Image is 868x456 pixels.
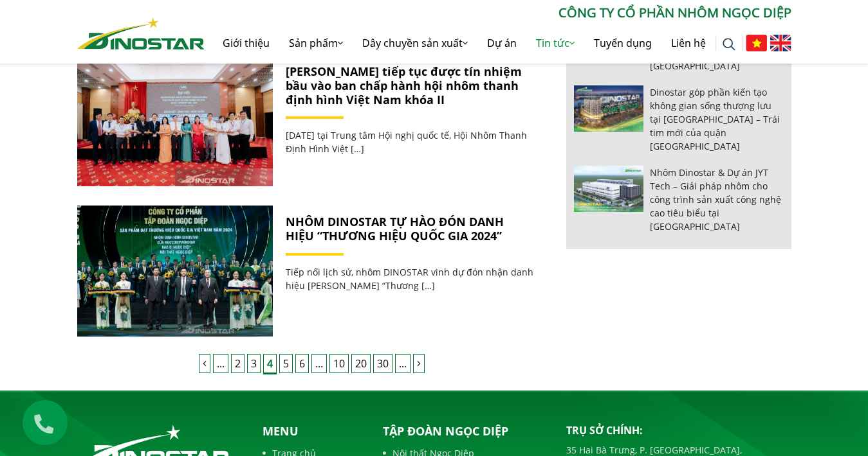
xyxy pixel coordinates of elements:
span: ... [213,354,228,373]
img: Dinostar góp phần kiến tạo không gian sống thượng lưu tại Skyline Westlake – Trái tim mới của quậ... [574,85,644,132]
p: Menu [263,423,362,440]
img: Nhôm Dinostar [77,17,205,49]
a: Dinostar góp phần kiến tạo không gian sống thượng lưu tại [GEOGRAPHIC_DATA] – Trái tim mới của qu... [650,86,780,152]
p: CÔNG TY CỔ PHẦN NHÔM NGỌC DIỆP [205,3,791,22]
p: Tập đoàn Ngọc Diệp [383,423,547,440]
a: Liên hệ [661,22,716,64]
img: Nhôm Ngọc Diệp tiếp tục được tín nhiệm bầu vào ban chấp hành hội nhôm thanh định hình Việt Nam kh... [77,55,272,186]
a: Dây chuyền sản xuất [353,22,477,64]
a: Trang trước [199,354,210,373]
a: Sản phẩm [279,22,353,64]
p: [DATE] tại Trung tâm Hội nghị quốc tế, Hội Nhôm Thanh Định Hình Việt […] [286,128,534,155]
a: NHÔM DINOSTAR TỰ HÀO ĐÓN DANH HIỆU “THƯƠNG HIỆU QUỐC GIA 2024” [286,214,504,243]
a: [PERSON_NAME] tiếp tục được tín nhiệm bầu vào ban chấp hành hội nhôm thanh định hình Việt Nam khó... [286,64,522,107]
a: 2 [231,354,245,373]
p: Tiếp nối lịch sử, nhôm DINOSTAR vinh dự đón nhận danh hiệu [PERSON_NAME] “Thương […] [286,265,534,292]
img: search [723,38,735,51]
img: NHÔM DINOSTAR TỰ HÀO ĐÓN DANH HIỆU “THƯƠNG HIỆU QUỐC GIA 2024” [77,206,272,337]
span: ... [395,354,411,373]
img: Nhôm Dinostar & Dự án JYT Tech – Giải pháp nhôm cho công trình sản xuất công nghệ cao tiêu biểu t... [574,166,644,212]
a: 6 [295,354,309,373]
a: Nhôm Dinostar & Dự án JYT Tech – Giải pháp nhôm cho công trình sản xuất công nghệ cao tiêu biểu t... [650,166,781,232]
a: Dự án [477,22,526,64]
a: Tuyển dụng [584,22,661,64]
a: Trang sau [413,354,425,373]
span: 4 [263,354,277,374]
img: English [770,35,791,51]
a: Giới thiệu [213,22,279,64]
a: 5 [279,354,293,373]
a: Tin tức [526,22,584,64]
span: ... [311,354,327,373]
p: Trụ sở chính: [566,423,791,438]
img: Tiếng Việt [746,35,767,51]
a: 30 [373,354,392,373]
a: 20 [351,354,371,373]
a: 3 [247,354,261,373]
a: 10 [329,354,349,373]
